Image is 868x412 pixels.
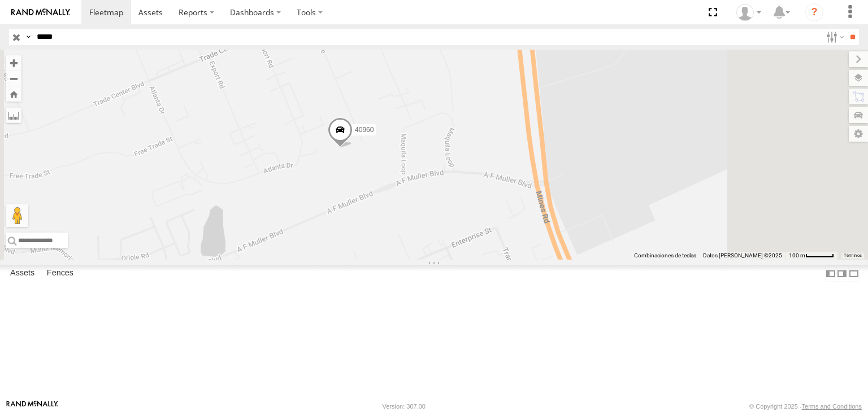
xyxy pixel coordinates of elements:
[6,55,21,71] button: Zoom in
[41,266,79,282] label: Fences
[732,4,765,21] div: Angel Dominguez
[749,403,862,410] div: © Copyright 2025 -
[24,29,33,45] label: Search Query
[383,403,426,410] div: Version: 307.00
[5,266,40,282] label: Assets
[6,401,58,412] a: Visit our Website
[355,126,374,134] span: 40960
[11,8,70,16] img: rand-logo.svg
[802,403,862,410] a: Terms and Conditions
[789,252,805,258] span: 100 m
[849,126,868,142] label: Map Settings
[785,252,837,260] button: Escala del mapa: 100 m por 47 píxeles
[844,253,862,258] a: Términos (se abre en una nueva pestaña)
[6,86,21,102] button: Zoom Home
[822,29,846,45] label: Search Filter Options
[6,204,28,227] button: Arrastra al hombrecito al mapa para abrir Street View
[6,71,21,86] button: Zoom out
[848,265,860,282] label: Hide Summary Table
[836,265,848,282] label: Dock Summary Table to the Right
[634,252,696,260] button: Combinaciones de teclas
[703,252,782,258] span: Datos [PERSON_NAME] ©2025
[825,265,836,282] label: Dock Summary Table to the Left
[6,107,21,123] label: Measure
[805,3,823,21] i: ?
